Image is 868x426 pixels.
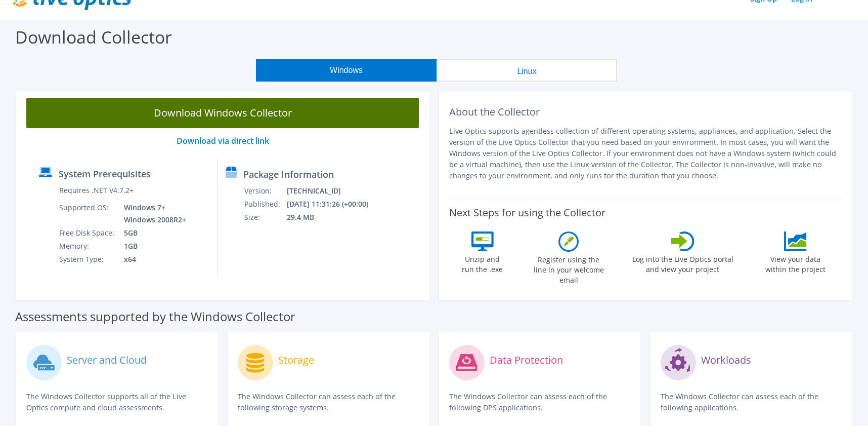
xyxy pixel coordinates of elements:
td: 1GB [116,240,188,253]
td: 5GB [116,226,188,240]
label: Data Protection [490,355,563,365]
label: Download Collector [15,25,172,49]
td: Version: [244,184,286,198]
td: System Type: [59,253,116,266]
button: Linux [437,59,617,82]
p: The Windows Collector can assess each of the following DPS applications. [449,391,630,413]
label: System Prerequisites [59,169,151,179]
a: Download via direct link [177,135,269,146]
td: [DATE] 11:31:26 (+00:00) [286,198,381,211]
td: 29.4 MB [286,211,381,224]
td: Supported OS: [59,201,116,226]
label: Assessments supported by the Windows Collector [15,312,295,322]
label: View your data within the project [759,251,832,275]
td: Published: [244,198,286,211]
label: Unzip and run the .exe [459,251,506,275]
a: Download Windows Collector [26,98,419,128]
label: Requires .NET V4.7.2+ [59,185,134,196]
p: Live Optics supports agentless collection of different operating systems, appliances, and applica... [449,126,842,181]
label: Log into the Live Optics portal and view your project [632,251,734,275]
button: Windows [256,59,437,82]
p: The Windows Collector can assess each of the following storage systems. [238,391,419,413]
td: [TECHNICAL_ID] [286,184,381,198]
label: Workloads [701,355,751,365]
label: Register using the line in your welcome email [531,252,606,285]
td: Free Disk Space: [59,226,116,240]
label: Server and Cloud [67,355,147,365]
p: The Windows Collector can assess each of the following applications. [661,391,842,413]
td: Memory: [59,240,116,253]
label: Package Information [243,169,334,179]
td: Windows 7+ Windows 2008R2+ [116,201,188,226]
p: The Windows Collector supports all of the Live Optics compute and cloud assessments. [26,391,207,413]
td: Size: [244,211,286,224]
label: Storage [278,355,314,365]
label: Next Steps for using the Collector [449,207,605,219]
h2: About the Collector [449,106,842,118]
td: x64 [116,253,188,266]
